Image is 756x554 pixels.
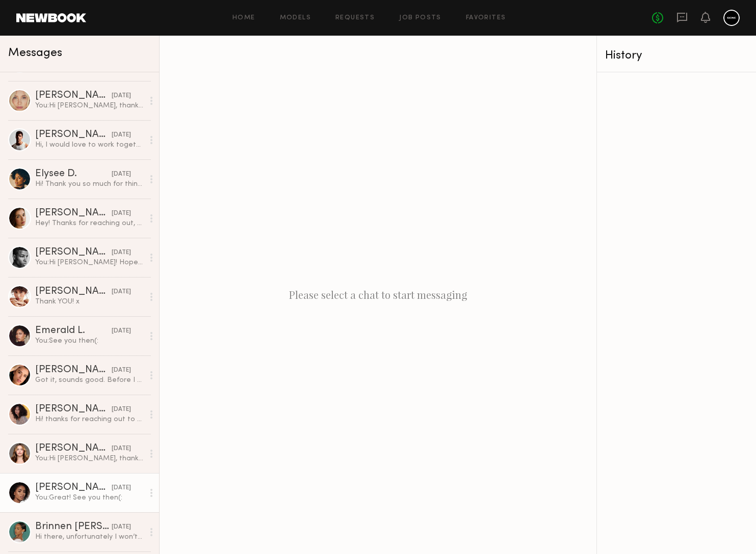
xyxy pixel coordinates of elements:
[35,444,112,454] div: [PERSON_NAME]
[35,91,112,101] div: [PERSON_NAME]
[35,140,144,150] div: Hi, I would love to work together as well. I am traveling until 8/23 so I cannot until then thank...
[112,366,131,375] div: [DATE]
[399,15,441,21] a: Job Posts
[280,15,311,21] a: Models
[466,15,506,21] a: Favorites
[112,209,131,218] div: [DATE]
[35,404,112,414] div: [PERSON_NAME]
[35,365,112,375] div: [PERSON_NAME]
[35,532,144,542] div: Hi there, unfortunately I won’t be able to make it out that way for the casting. Due to my transp...
[35,414,144,424] div: Hi! thanks for reaching out to me! what are the details of the job? Rate, usage, brand etc thanks...
[112,91,131,101] div: [DATE]
[112,522,131,532] div: [DATE]
[8,47,62,59] span: Messages
[35,208,112,218] div: [PERSON_NAME]
[232,15,255,21] a: Home
[112,483,131,493] div: [DATE]
[35,179,144,189] div: Hi! Thank you so much for thinking of me and reaching out:) I’m available [DATE] before 11am, if ...
[35,326,112,336] div: Emerald L.
[35,130,112,140] div: [PERSON_NAME]
[35,297,144,307] div: Thank YOU! x
[160,36,596,554] div: Please select a chat to start messaging
[605,50,748,62] div: History
[112,248,131,258] div: [DATE]
[35,454,144,463] div: You: Hi [PERSON_NAME], thanks for your response! We're LA based (:
[35,375,144,385] div: Got it, sounds good. Before I️ move forward with scheduling the casting could I️ please learn a b...
[35,101,144,110] div: You: Hi [PERSON_NAME], thanks for getting back to me! Sounds good (:
[112,170,131,179] div: [DATE]
[35,493,144,503] div: You: Great! See you then(:
[35,247,112,258] div: [PERSON_NAME]
[35,218,144,228] div: Hey! Thanks for reaching out, would love to work together! I don’t have a car right now, so depen...
[112,130,131,140] div: [DATE]
[35,287,112,297] div: [PERSON_NAME]
[112,326,131,336] div: [DATE]
[35,483,112,493] div: [PERSON_NAME]
[35,336,144,346] div: You: See you then(:
[35,258,144,267] div: You: Hi [PERSON_NAME]! Hope all is well! I wanted to reach out because we would love to work with...
[35,169,112,179] div: Elysee D.
[35,522,112,532] div: Brinnen [PERSON_NAME]
[112,287,131,297] div: [DATE]
[112,405,131,414] div: [DATE]
[112,444,131,454] div: [DATE]
[335,15,375,21] a: Requests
